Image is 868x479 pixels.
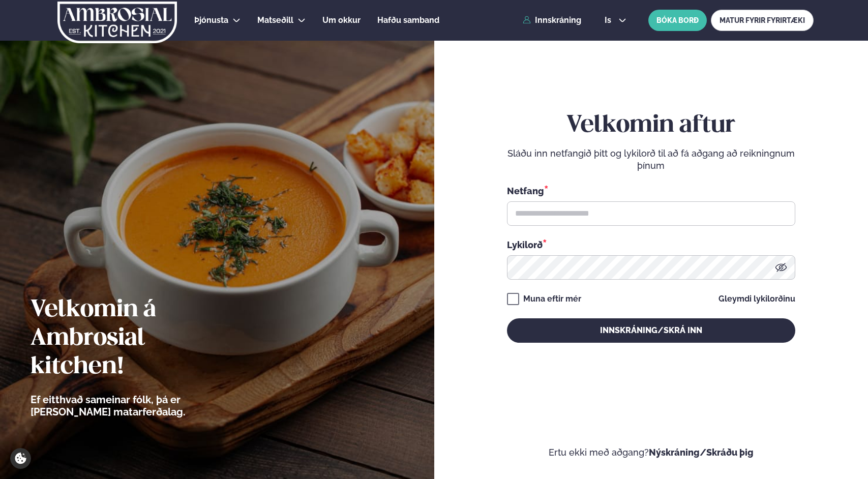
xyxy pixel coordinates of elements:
button: Innskráning/Skrá inn [507,318,795,343]
a: Cookie settings [10,448,31,469]
h2: Velkomin aftur [507,111,795,140]
a: Innskráning [523,16,581,25]
a: MATUR FYRIR FYRIRTÆKI [711,10,814,31]
span: Þjónusta [194,15,228,25]
a: Þjónusta [194,14,228,26]
img: logo [56,2,178,43]
a: Um okkur [322,14,361,26]
button: BÓKA BORÐ [648,10,707,31]
a: Matseðill [257,14,293,26]
a: Gleymdi lykilorðinu [719,295,795,303]
span: Hafðu samband [377,15,439,25]
div: Lykilorð [507,238,795,251]
span: is [605,16,614,24]
button: is [596,16,635,24]
a: Nýskráning/Skráðu þig [649,447,754,458]
p: Sláðu inn netfangið þitt og lykilorð til að fá aðgang að reikningnum þínum [507,147,795,172]
span: Um okkur [322,15,361,25]
h2: Velkomin á Ambrosial kitchen! [31,296,242,381]
p: Ef eitthvað sameinar fólk, þá er [PERSON_NAME] matarferðalag. [31,394,242,418]
span: Matseðill [257,15,293,25]
div: Netfang [507,184,795,197]
a: Hafðu samband [377,14,439,26]
p: Ertu ekki með aðgang? [465,446,838,459]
